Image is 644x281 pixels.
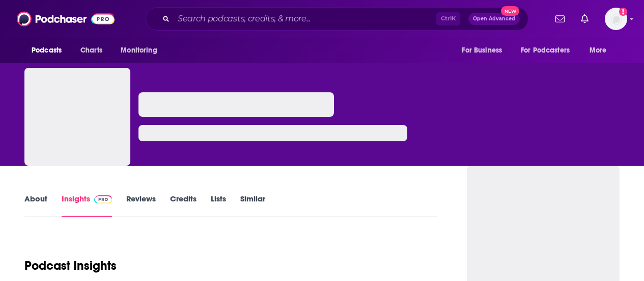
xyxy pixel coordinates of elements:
span: Open Advanced [473,16,515,21]
button: open menu [455,41,515,60]
input: Search podcasts, credits, & more... [174,11,436,27]
img: User Profile [605,8,627,30]
span: Podcasts [32,43,62,58]
a: Credits [170,194,197,217]
button: open menu [24,41,75,60]
a: Reviews [126,194,156,217]
a: InsightsPodchaser Pro [62,194,112,217]
span: For Podcasters [521,43,570,58]
a: Lists [211,194,226,217]
a: Charts [74,41,108,60]
span: Logged in as RebRoz5 [605,8,627,30]
a: Show notifications dropdown [577,10,593,28]
span: For Business [462,43,502,58]
div: Search podcasts, credits, & more... [146,7,528,31]
h1: Podcast Insights [24,258,117,273]
span: More [590,43,607,58]
img: Podchaser - Follow, Share and Rate Podcasts [17,9,115,29]
button: open menu [114,41,170,60]
span: New [501,6,519,16]
button: Show profile menu [605,8,627,30]
span: Ctrl K [436,12,460,25]
button: open menu [582,41,620,60]
a: About [24,194,47,217]
button: Open AdvancedNew [468,13,520,25]
span: Monitoring [121,43,157,58]
a: Show notifications dropdown [551,10,569,28]
button: open menu [514,41,584,60]
span: Charts [80,43,102,58]
svg: Add a profile image [619,8,627,16]
img: Podchaser Pro [94,195,112,203]
a: Similar [240,194,265,217]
